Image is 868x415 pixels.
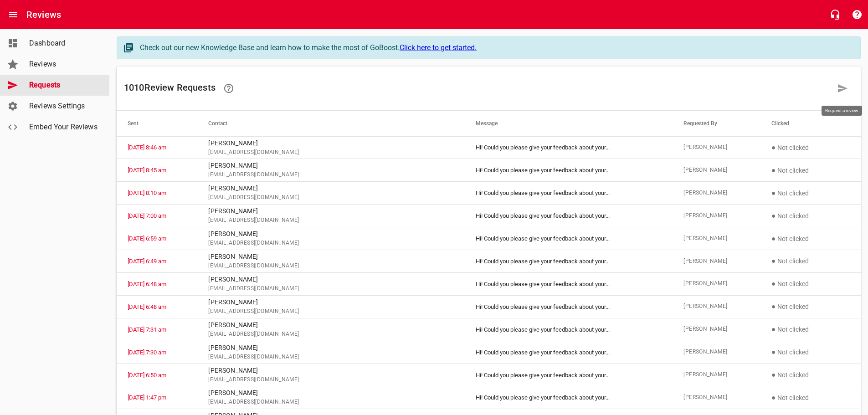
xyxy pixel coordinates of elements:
[771,279,776,288] span: ●
[683,234,749,243] span: [PERSON_NAME]
[208,330,454,339] span: [EMAIL_ADDRESS][DOMAIN_NAME]
[465,272,673,295] td: Hi! Could you please give your feedback about your ...
[771,325,776,333] span: ●
[29,122,98,133] span: Embed Your Reviews
[208,275,454,284] p: [PERSON_NAME]
[683,370,749,379] span: [PERSON_NAME]
[128,235,166,242] a: [DATE] 6:59 am
[771,142,850,153] p: Not clicked
[771,233,850,244] p: Not clicked
[465,295,673,318] td: Hi! Could you please give your feedback about your ...
[771,211,776,220] span: ●
[673,111,760,136] th: Requested By
[29,80,98,91] span: Requests
[771,189,776,197] span: ●
[208,261,454,271] span: [EMAIL_ADDRESS][DOMAIN_NAME]
[824,4,846,26] button: Live Chat
[208,284,454,293] span: [EMAIL_ADDRESS][DOMAIN_NAME]
[465,250,673,273] td: Hi! Could you please give your feedback about your ...
[771,324,850,335] p: Not clicked
[683,393,749,402] span: [PERSON_NAME]
[683,325,749,334] span: [PERSON_NAME]
[128,349,166,356] a: [DATE] 7:30 am
[465,159,673,182] td: Hi! Could you please give your feedback about your ...
[128,144,166,151] a: [DATE] 8:46 am
[128,372,166,379] a: [DATE] 6:50 am
[208,239,454,248] span: [EMAIL_ADDRESS][DOMAIN_NAME]
[683,257,749,266] span: [PERSON_NAME]
[128,303,166,310] a: [DATE] 6:48 am
[771,302,776,311] span: ●
[683,143,749,152] span: [PERSON_NAME]
[771,210,850,221] p: Not clicked
[208,388,454,398] p: [PERSON_NAME]
[846,4,868,26] button: Support Portal
[208,297,454,307] p: [PERSON_NAME]
[208,252,454,261] p: [PERSON_NAME]
[128,190,166,196] a: [DATE] 8:10 am
[128,258,166,265] a: [DATE] 6:49 am
[208,398,454,407] span: [EMAIL_ADDRESS][DOMAIN_NAME]
[26,7,61,22] h6: Reviews
[128,212,166,219] a: [DATE] 7:00 am
[771,166,776,174] span: ●
[208,375,454,384] span: [EMAIL_ADDRESS][DOMAIN_NAME]
[124,77,832,99] h6: 1010 Review Request s
[771,143,776,152] span: ●
[771,165,850,176] p: Not clicked
[400,43,477,52] a: Click here to get started.
[218,77,240,99] a: Learn how requesting reviews can improve your online presence
[29,38,98,49] span: Dashboard
[465,111,673,136] th: Message
[465,182,673,205] td: Hi! Could you please give your feedback about your ...
[208,138,454,148] p: [PERSON_NAME]
[197,111,465,136] th: Contact
[465,227,673,250] td: Hi! Could you please give your feedback about your ...
[208,184,454,193] p: [PERSON_NAME]
[29,101,98,112] span: Reviews Settings
[29,59,98,70] span: Reviews
[128,281,166,287] a: [DATE] 6:48 am
[683,279,749,288] span: [PERSON_NAME]
[760,111,861,136] th: Clicked
[208,229,454,239] p: [PERSON_NAME]
[771,278,850,289] p: Not clicked
[465,205,673,227] td: Hi! Could you please give your feedback about your ...
[208,320,454,330] p: [PERSON_NAME]
[771,234,776,243] span: ●
[771,393,776,402] span: ●
[128,394,166,401] a: [DATE] 1:47 pm
[771,370,776,379] span: ●
[208,206,454,216] p: [PERSON_NAME]
[465,341,673,364] td: Hi! Could you please give your feedback about your ...
[208,193,454,202] span: [EMAIL_ADDRESS][DOMAIN_NAME]
[208,366,454,375] p: [PERSON_NAME]
[208,216,454,225] span: [EMAIL_ADDRESS][DOMAIN_NAME]
[771,392,850,403] p: Not clicked
[2,4,24,26] button: Open drawer
[771,188,850,199] p: Not clicked
[683,166,749,175] span: [PERSON_NAME]
[128,326,166,333] a: [DATE] 7:31 am
[465,318,673,341] td: Hi! Could you please give your feedback about your ...
[465,136,673,159] td: Hi! Could you please give your feedback about your ...
[117,111,197,136] th: Sent
[683,189,749,198] span: [PERSON_NAME]
[208,170,454,179] span: [EMAIL_ADDRESS][DOMAIN_NAME]
[208,148,454,157] span: [EMAIL_ADDRESS][DOMAIN_NAME]
[771,348,776,356] span: ●
[771,256,776,265] span: ●
[140,42,851,53] div: Check out our new Knowledge Base and learn how to make the most of GoBoost.
[208,343,454,353] p: [PERSON_NAME]
[771,347,850,358] p: Not clicked
[683,211,749,220] span: [PERSON_NAME]
[208,161,454,170] p: [PERSON_NAME]
[465,364,673,386] td: Hi! Could you please give your feedback about your ...
[683,302,749,311] span: [PERSON_NAME]
[208,307,454,316] span: [EMAIL_ADDRESS][DOMAIN_NAME]
[771,369,850,380] p: Not clicked
[771,256,850,266] p: Not clicked
[465,386,673,409] td: Hi! Could you please give your feedback about your ...
[683,348,749,357] span: [PERSON_NAME]
[208,353,454,362] span: [EMAIL_ADDRESS][DOMAIN_NAME]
